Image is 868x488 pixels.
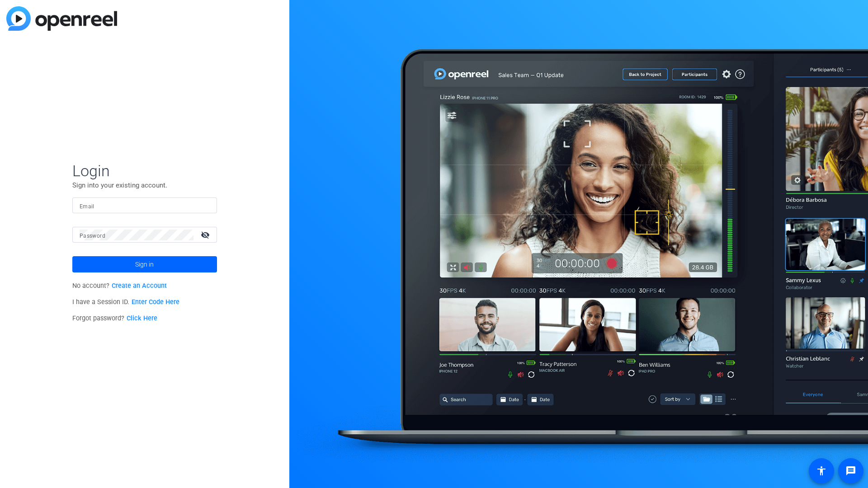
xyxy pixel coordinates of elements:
a: Click Here [127,314,157,322]
p: Sign into your existing account. [72,180,217,190]
mat-label: Password [80,233,105,239]
button: Sign in [72,256,217,272]
span: I have a Session ID. [72,298,179,306]
mat-label: Email [80,203,94,210]
span: Login [72,161,217,180]
a: Create an Account [112,282,167,290]
a: Enter Code Here [132,298,179,306]
mat-icon: visibility_off [195,228,217,241]
span: No account? [72,282,167,290]
mat-icon: message [845,465,856,476]
span: Sign in [135,253,154,276]
input: Enter Email Address [80,200,210,211]
mat-icon: accessibility [816,465,827,476]
span: Forgot password? [72,314,157,322]
img: blue-gradient.svg [6,6,117,31]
